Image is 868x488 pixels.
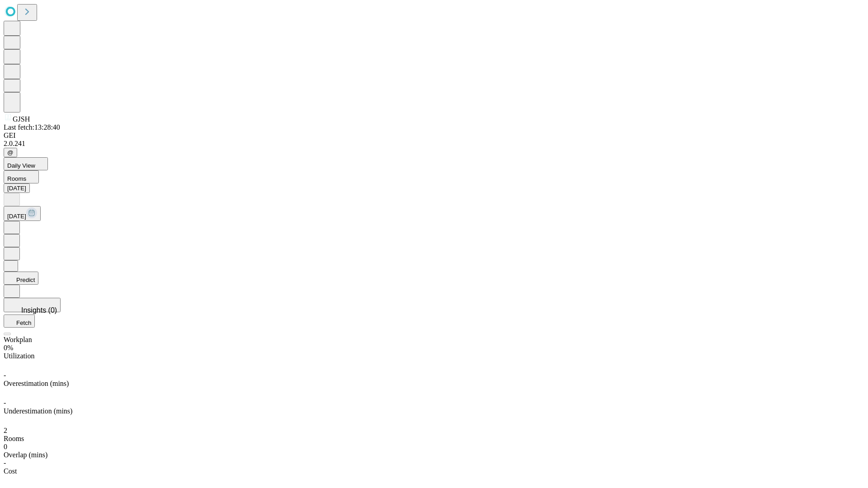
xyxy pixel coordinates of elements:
[4,123,60,131] span: Last fetch: 13:28:40
[4,451,47,459] span: Overlap (mins)
[7,149,14,156] span: @
[4,352,34,360] span: Utilization
[4,183,30,193] button: [DATE]
[7,175,26,182] span: Rooms
[4,157,48,170] button: Daily View
[4,371,6,379] span: -
[4,336,32,343] span: Workplan
[4,131,864,140] div: GEI
[4,459,6,467] span: -
[4,314,35,328] button: Fetch
[4,467,17,475] span: Cost
[4,148,17,157] button: @
[4,170,39,183] button: Rooms
[4,443,7,450] span: 0
[13,115,30,123] span: GJSH
[4,272,38,285] button: Predict
[4,140,864,148] div: 2.0.241
[7,162,35,169] span: Daily View
[7,213,26,220] span: [DATE]
[4,344,13,352] span: 0%
[4,399,6,407] span: -
[4,298,61,312] button: Insights (0)
[4,380,69,387] span: Overestimation (mins)
[21,306,57,314] span: Insights (0)
[4,427,7,434] span: 2
[4,206,41,221] button: [DATE]
[4,435,24,442] span: Rooms
[4,407,72,415] span: Underestimation (mins)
